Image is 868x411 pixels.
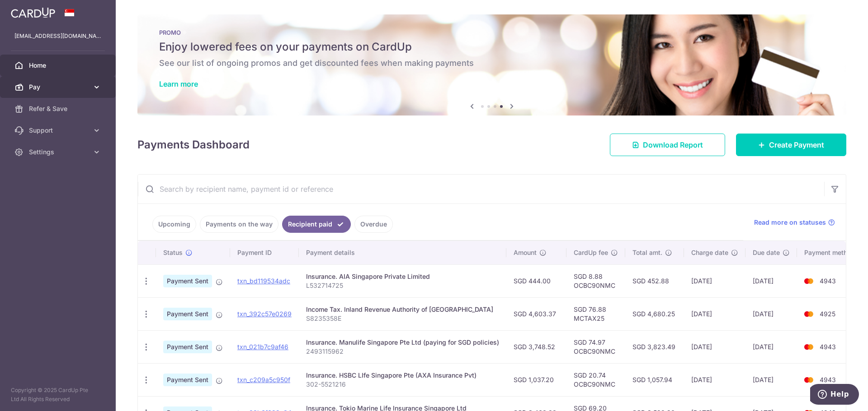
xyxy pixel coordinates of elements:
[200,216,278,233] a: Payments on the way
[137,137,250,153] h4: Payments Dashboard
[769,139,824,150] span: Create Payment
[506,297,566,330] td: SGD 4,603.37
[506,363,566,396] td: SGD 1,037.20
[820,277,836,285] span: 4943
[810,384,859,406] iframe: Opens a widget where you can find more information
[691,248,728,257] span: Charge date
[745,297,797,330] td: [DATE]
[800,276,818,286] img: Bank Card
[754,218,835,227] a: Read more on statuses
[282,216,351,233] a: Recipient paid
[514,248,537,257] span: Amount
[566,297,625,330] td: SGD 76.88 MCTAX25
[800,374,818,385] img: Bank Card
[684,330,745,363] td: [DATE]
[163,275,212,287] span: Payment Sent
[306,338,499,347] div: Insurance. Manulife Singapore Pte Ltd (paying for SGD policies)
[566,363,625,396] td: SGD 20.74 OCBC90NMC
[566,264,625,297] td: SGD 8.88 OCBC90NMC
[753,248,780,257] span: Due date
[11,7,55,18] img: CardUp
[306,380,499,389] p: 302-5521216
[566,330,625,363] td: SGD 74.97 OCBC90NMC
[163,308,212,320] span: Payment Sent
[306,347,499,356] p: 2493115962
[306,314,499,323] p: S8235358E
[237,376,290,383] a: txn_c209a5c950f
[800,309,818,319] img: Bank Card
[306,371,499,380] div: Insurance. HSBC LIfe Singapore Pte (AXA Insurance Pvt)
[29,83,89,92] span: Pay
[684,297,745,330] td: [DATE]
[138,175,824,203] input: Search by recipient name, payment id or reference
[684,363,745,396] td: [DATE]
[237,343,288,351] a: txn_021b7c9af46
[632,248,662,257] span: Total amt.
[299,241,506,264] th: Payment details
[684,264,745,297] td: [DATE]
[163,248,183,257] span: Status
[29,126,89,135] span: Support
[159,79,198,88] a: Learn more
[754,218,826,227] span: Read more on statuses
[506,264,566,297] td: SGD 444.00
[163,341,212,353] span: Payment Sent
[797,241,866,264] th: Payment method
[14,32,101,41] p: [EMAIL_ADDRESS][DOMAIN_NAME]
[306,281,499,290] p: L532714725
[29,61,89,70] span: Home
[745,330,797,363] td: [DATE]
[745,363,797,396] td: [DATE]
[163,374,212,386] span: Payment Sent
[820,376,836,383] span: 4943
[159,40,825,54] h5: Enjoy lowered fees on your payments on CardUp
[574,248,608,257] span: CardUp fee
[137,14,846,115] img: Latest Promos banner
[152,216,196,233] a: Upcoming
[306,272,499,281] div: Insurance. AIA Singapore Private Limited
[159,29,825,36] p: PROMO
[306,305,499,314] div: Income Tax. Inland Revenue Authority of [GEOGRAPHIC_DATA]
[820,343,836,351] span: 4943
[237,277,290,285] a: txn_bd119534adc
[506,330,566,363] td: SGD 3,748.52
[625,363,684,396] td: SGD 1,057.94
[625,330,684,363] td: SGD 3,823.49
[159,58,825,69] h6: See our list of ongoing promos and get discounted fees when making payments
[625,297,684,330] td: SGD 4,680.25
[736,134,846,156] a: Create Payment
[820,310,835,318] span: 4925
[354,216,393,233] a: Overdue
[625,264,684,297] td: SGD 452.88
[230,241,299,264] th: Payment ID
[610,134,725,156] a: Download Report
[745,264,797,297] td: [DATE]
[800,342,818,352] img: Bank Card
[643,139,703,150] span: Download Report
[237,310,292,318] a: txn_392c57e0269
[29,148,89,157] span: Settings
[29,104,89,113] span: Refer & Save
